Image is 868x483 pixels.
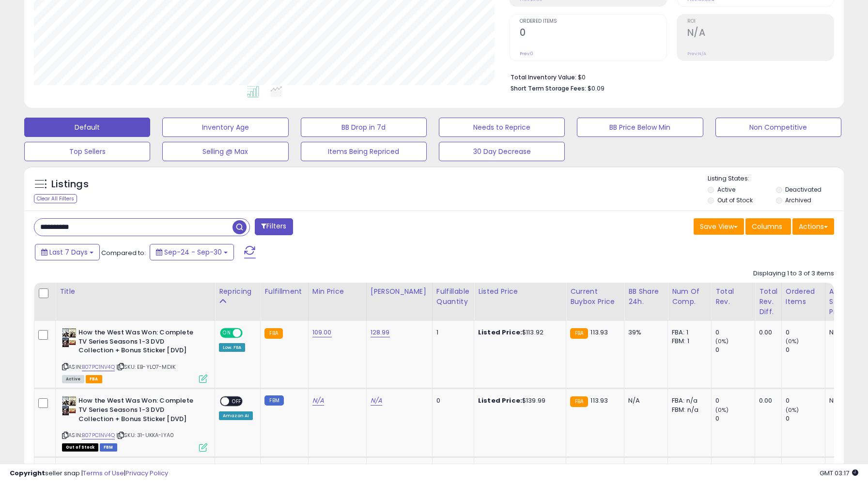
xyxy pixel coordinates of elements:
button: Default [24,118,150,137]
label: Deactivated [785,185,821,194]
button: Sep-24 - Sep-30 [150,244,234,260]
button: Items Being Repriced [301,142,427,161]
div: Ordered Items [786,287,821,307]
a: N/A [312,396,324,406]
span: All listings currently available for purchase on Amazon [62,375,84,383]
button: Columns [745,218,791,235]
div: 0 [786,414,825,423]
div: 0 [715,328,755,337]
a: 109.00 [312,328,332,337]
span: | SKU: 31-UKKA-IYA0 [116,431,174,439]
div: 0.00 [759,396,774,405]
button: 30 Day Decrease [439,142,565,161]
small: (0%) [715,337,729,345]
b: Listed Price: [478,396,522,405]
img: 51VrfvRCE1L._SL40_.jpg [62,328,76,347]
a: B07PC1NV4Q [82,363,115,371]
div: 0 [786,346,825,354]
small: FBA [570,328,588,339]
div: [PERSON_NAME] [371,287,428,297]
label: Archived [785,196,811,204]
span: 2025-10-9 03:17 GMT [820,468,858,478]
div: Clear All Filters [34,194,77,203]
div: N/A [829,396,861,405]
div: ASIN: [62,328,207,382]
div: 0 [786,328,825,337]
div: Num of Comp. [672,287,707,307]
div: Repricing [219,287,256,297]
a: N/A [371,396,382,406]
small: (0%) [786,337,799,345]
b: Total Inventory Value: [511,73,576,81]
small: FBA [570,396,588,407]
div: $139.99 [478,396,558,405]
div: 0 [436,396,466,405]
div: FBM: n/a [672,406,704,414]
small: FBM [264,395,283,406]
small: (0%) [786,406,799,414]
button: Non Competitive [715,118,841,137]
div: Displaying 1 to 3 of 3 items [753,269,834,278]
div: $113.92 [478,328,558,337]
span: Compared to: [101,248,146,257]
button: Last 7 Days [35,244,100,260]
span: Ordered Items [520,19,666,24]
img: 51VrfvRCE1L._SL40_.jpg [62,396,76,416]
strong: Copyright [10,468,45,478]
div: FBA: n/a [672,396,704,405]
button: Top Sellers [24,142,150,161]
div: Current Buybox Price [570,287,620,307]
a: Privacy Policy [125,468,168,478]
span: ON [221,329,233,337]
span: Columns [752,222,782,231]
b: Short Term Storage Fees: [511,84,586,92]
button: BB Drop in 7d [301,118,427,137]
div: Title [60,287,211,297]
span: | SKU: EB-YLO7-MDIK [116,363,175,371]
div: 0 [715,414,755,423]
div: 0 [715,346,755,354]
div: Total Rev. Diff. [759,287,777,317]
div: ASIN: [62,396,207,450]
h2: N/A [687,27,834,40]
div: Low. FBA [219,343,245,352]
div: 0 [786,396,825,405]
span: OFF [229,397,245,406]
p: Listing States: [708,174,844,183]
span: All listings that are currently out of stock and unavailable for purchase on Amazon [62,443,98,452]
div: BB Share 24h. [628,287,664,307]
b: How the West Was Won: Complete TV Series Seasons 1-3 DVD Collection + Bonus Sticker [DVD] [78,328,196,358]
div: N/A [829,328,861,337]
button: Actions [792,218,834,235]
a: Terms of Use [83,468,124,478]
small: Prev: N/A [687,51,706,57]
small: Prev: 0 [520,51,533,57]
a: 128.99 [371,328,390,337]
li: $0 [511,71,827,82]
h5: Listings [51,178,89,191]
div: Min Price [312,287,362,297]
label: Out of Stock [717,196,753,204]
div: Fulfillable Quantity [436,287,470,307]
span: FBM [100,443,117,452]
button: Selling @ Max [162,142,288,161]
div: N/A [628,396,660,405]
small: FBA [264,328,282,339]
div: Fulfillment [264,287,304,297]
span: Sep-24 - Sep-30 [164,247,222,257]
div: Total Rev. [715,287,751,307]
span: FBA [86,375,102,383]
div: 0.00 [759,328,774,337]
span: 113.93 [590,328,608,337]
button: Needs to Reprice [439,118,565,137]
div: FBA: 1 [672,328,704,337]
b: How the West Was Won: Complete TV Series Seasons 1-3 DVD Collection + Bonus Sticker [DVD] [78,396,196,426]
span: $0.09 [588,84,604,93]
span: 113.93 [590,396,608,405]
div: 39% [628,328,660,337]
div: 0 [715,396,755,405]
button: Filters [255,218,293,235]
button: Save View [694,218,744,235]
a: B07PC1NV4Q [82,431,115,439]
div: 1 [436,328,466,337]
